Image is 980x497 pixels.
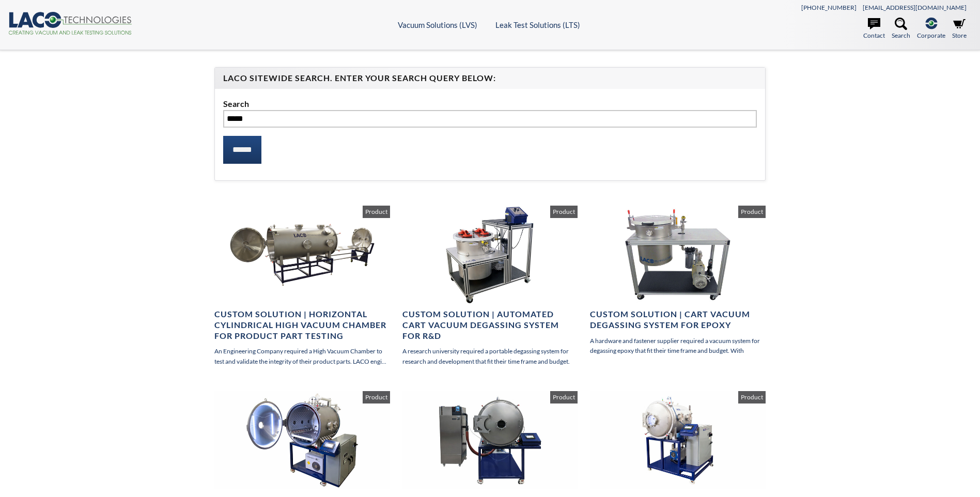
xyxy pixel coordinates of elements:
a: Custom Solution | Automated Cart Vacuum Degassing System for R&D A research university required a... [402,206,578,366]
span: Product [550,206,578,218]
span: Product [738,391,766,403]
a: Leak Test Solutions (LTS) [495,20,580,29]
h4: Custom Solution | Automated Cart Vacuum Degassing System for R&D [402,309,578,341]
span: Corporate [917,30,945,40]
h4: Custom Solution | Cart Vacuum Degassing System for Epoxy [590,309,765,331]
a: Custom Solution | Horizontal Cylindrical High Vacuum Chamber for Product Part Testing An Engineer... [214,206,390,366]
p: A hardware and fastener supplier required a vacuum system for degassing epoxy that fit their time... [590,336,765,355]
p: A research university required a portable degassing system for research and development that fit ... [402,346,578,366]
h4: LACO Sitewide Search. Enter your Search Query Below: [223,73,756,84]
h4: Custom Solution | Horizontal Cylindrical High Vacuum Chamber for Product Part Testing [214,309,390,341]
a: Custom Solution | Cart Vacuum Degassing System for Epoxy A hardware and fastener supplier require... [590,206,765,355]
a: [EMAIL_ADDRESS][DOMAIN_NAME] [863,4,967,11]
span: Product [363,391,390,403]
span: Product [363,206,390,218]
span: Product [738,206,766,218]
a: Contact [863,18,885,40]
a: [PHONE_NUMBER] [801,4,857,11]
label: Search [223,97,756,111]
a: Search [892,18,910,40]
span: Product [550,391,578,403]
a: Vacuum Solutions (LVS) [398,20,477,29]
a: Store [952,18,967,40]
p: An Engineering Company required a High Vacuum Chamber to test and validate the integrity of their... [214,346,390,366]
